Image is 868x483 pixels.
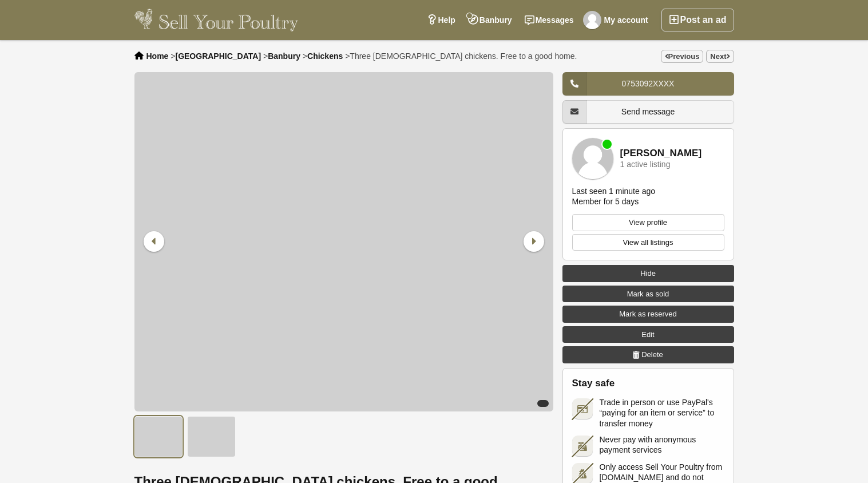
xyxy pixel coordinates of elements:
[175,52,261,61] a: [GEOGRAPHIC_DATA]
[134,416,183,457] img: Three 1 year old chickens. Free to a good home. - 1
[562,265,734,282] a: Hide
[620,148,702,159] a: [PERSON_NAME]
[572,378,724,389] h2: Stay safe
[572,186,656,196] div: Last seen 1 minute ago
[600,397,724,429] span: Trade in person or use PayPal's “paying for an item or service” to transfer money
[620,160,671,169] div: 1 active listing
[187,416,236,457] img: Three 1 year old chickens. Free to a good home. - 2
[661,9,734,31] a: Post an ad
[562,286,734,303] a: Mark as sold
[303,52,343,61] li: >
[421,9,462,31] a: Help
[518,9,580,31] a: Messages
[580,9,655,31] a: My account
[572,214,724,231] a: View profile
[562,100,734,124] a: Send message
[345,52,577,61] li: >
[263,52,300,61] li: >
[621,107,675,116] span: Send message
[641,349,663,361] span: Delete
[641,329,654,341] span: Edit
[583,11,601,29] img: Richard
[562,306,734,323] a: Mark as reserved
[562,326,734,343] a: Edit
[350,52,577,61] span: Three [DEMOGRAPHIC_DATA] chickens. Free to a good home.
[134,9,299,31] img: Sell Your Poultry
[562,346,734,363] a: Delete
[600,434,724,455] span: Never pay with anonymous payment services
[572,138,613,179] img: Richard
[622,79,675,88] span: 0753092XXXX
[171,52,261,61] li: >
[307,52,343,61] a: Chickens
[603,140,612,149] div: Member is online
[462,9,518,31] a: Banbury
[134,72,553,411] img: Three 1 year old chickens. Free to a good home. - 1/2
[572,196,639,207] div: Member for 5 days
[706,50,734,63] a: Next
[661,50,704,63] a: Previous
[146,52,169,61] a: Home
[562,72,734,96] a: 0753092XXXX
[268,52,300,61] a: Banbury
[572,234,724,251] a: View all listings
